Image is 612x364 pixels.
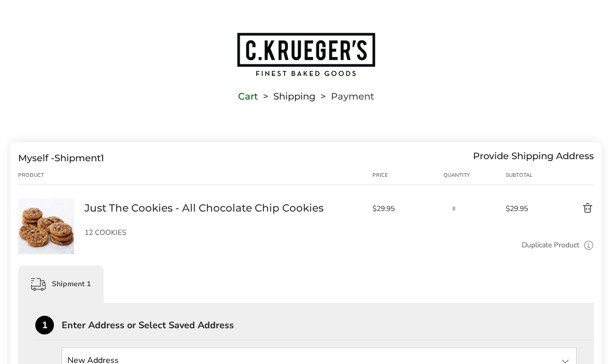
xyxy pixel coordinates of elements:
[10,32,602,77] a: Go to home page
[18,152,54,164] span: Myself -
[18,198,74,254] img: Just The Cookies - All Chocolate Chip Cookies
[18,171,85,179] div: Product
[546,202,594,215] button: Delete product
[101,152,104,164] span: 1
[372,171,444,179] div: Price
[473,152,594,164] div: Provide Shipping Address
[85,229,362,236] p: 12 COOKIES
[506,204,546,214] span: $29.95
[443,198,464,219] input: Quantity input
[331,93,374,100] span: Payment
[18,265,104,303] div: Shipment 1
[18,152,104,164] div: Shipment
[443,171,506,179] div: Quantity
[238,93,258,100] a: Cart
[62,320,594,330] div: Enter Address or Select Saved Address
[85,201,324,215] a: Just The Cookies - All Chocolate Chip Cookies
[35,316,54,334] div: 1
[258,93,315,100] li: Shipping
[372,204,439,214] span: $29.95
[506,171,546,179] div: Subtotal
[236,32,376,77] img: C.KRUEGER'S
[522,240,579,251] a: Duplicate Product
[18,198,74,207] a: Just The Cookies - All Chocolate Chip Cookies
